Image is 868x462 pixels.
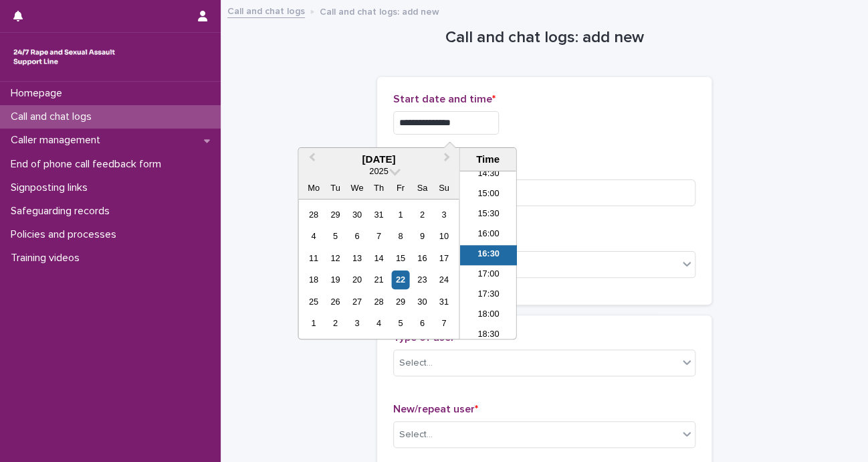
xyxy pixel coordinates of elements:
div: Choose Sunday, 24 August 2025 [435,271,453,289]
div: Choose Tuesday, 2 September 2025 [326,314,344,332]
div: Choose Tuesday, 19 August 2025 [326,271,344,289]
div: Choose Thursday, 31 July 2025 [370,206,388,224]
h1: Call and chat logs: add new [377,28,712,48]
div: Th [370,179,388,197]
div: Choose Wednesday, 6 August 2025 [348,227,366,245]
div: month 2025-08 [303,204,455,334]
p: Signposting links [5,181,98,194]
p: Training videos [5,252,90,264]
div: Select... [399,428,433,442]
button: Previous Month [300,149,321,171]
div: Choose Friday, 8 August 2025 [391,227,409,245]
div: Choose Friday, 1 August 2025 [391,206,409,224]
div: Time [463,153,512,165]
div: Su [435,179,453,197]
div: Choose Friday, 29 August 2025 [391,293,409,311]
p: Call and chat logs [5,110,102,123]
div: Select... [399,356,433,370]
div: Choose Thursday, 28 August 2025 [370,293,388,311]
div: Choose Monday, 25 August 2025 [304,293,322,311]
div: Choose Sunday, 31 August 2025 [435,293,453,311]
span: Start date and time [393,94,496,104]
li: 15:00 [459,185,516,205]
div: We [348,179,366,197]
div: Choose Saturday, 6 September 2025 [413,314,431,332]
div: Choose Saturday, 23 August 2025 [413,271,431,289]
div: Choose Tuesday, 26 August 2025 [326,293,344,311]
div: Choose Saturday, 30 August 2025 [413,293,431,311]
div: Choose Monday, 28 July 2025 [304,206,322,224]
div: Choose Monday, 4 August 2025 [304,227,322,245]
div: Choose Thursday, 4 September 2025 [370,314,388,332]
li: 17:30 [459,285,516,305]
div: Choose Wednesday, 27 August 2025 [348,293,366,311]
div: Choose Sunday, 3 August 2025 [435,206,453,224]
img: rhQMoQhaT3yELyF149Cw [11,44,118,70]
span: Type of user [393,332,458,343]
div: Choose Monday, 18 August 2025 [304,271,322,289]
div: Choose Friday, 5 September 2025 [391,314,409,332]
div: Choose Thursday, 14 August 2025 [370,249,388,267]
a: Call and chat logs [227,3,305,18]
li: 16:30 [459,245,516,265]
div: Sa [413,179,431,197]
div: Choose Wednesday, 20 August 2025 [348,271,366,289]
div: Choose Tuesday, 12 August 2025 [326,249,344,267]
p: Call and chat logs: add new [320,3,439,18]
div: Choose Monday, 11 August 2025 [304,249,322,267]
span: 2025 [369,166,388,176]
div: Mo [304,179,322,197]
div: Fr [391,179,409,197]
p: Safeguarding records [5,205,120,218]
li: 18:30 [459,325,516,345]
div: Choose Saturday, 16 August 2025 [413,249,431,267]
div: Choose Sunday, 10 August 2025 [435,227,453,245]
div: Choose Tuesday, 5 August 2025 [326,227,344,245]
li: 18:00 [459,305,516,325]
div: Choose Friday, 15 August 2025 [391,249,409,267]
div: Choose Sunday, 7 September 2025 [435,314,453,332]
li: 16:00 [459,225,516,245]
li: 15:30 [459,205,516,225]
div: Choose Thursday, 7 August 2025 [370,227,388,245]
p: Policies and processes [5,228,127,241]
p: End of phone call feedback form [5,158,172,171]
p: Homepage [5,87,73,100]
div: [DATE] [298,153,459,165]
div: Choose Monday, 1 September 2025 [304,314,322,332]
span: New/repeat user [393,404,478,414]
div: Choose Wednesday, 13 August 2025 [348,249,366,267]
div: Choose Thursday, 21 August 2025 [370,271,388,289]
li: 17:00 [459,265,516,285]
div: Choose Saturday, 2 August 2025 [413,206,431,224]
div: Choose Saturday, 9 August 2025 [413,227,431,245]
div: Choose Tuesday, 29 July 2025 [326,206,344,224]
p: Caller management [5,134,111,147]
div: Choose Wednesday, 3 September 2025 [348,314,366,332]
div: Choose Friday, 22 August 2025 [391,271,409,289]
li: 14:30 [459,165,516,185]
div: Choose Wednesday, 30 July 2025 [348,206,366,224]
div: Choose Sunday, 17 August 2025 [435,249,453,267]
div: Tu [326,179,344,197]
button: Next Month [437,149,459,171]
